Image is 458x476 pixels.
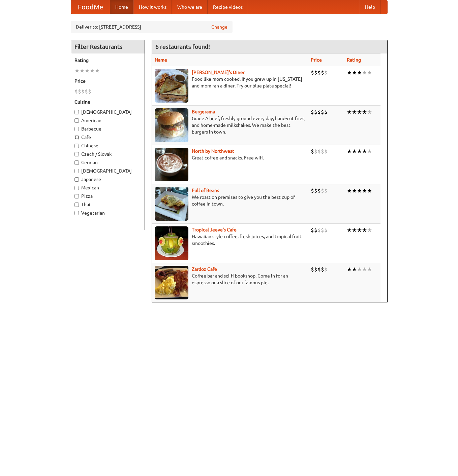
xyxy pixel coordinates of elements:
[74,177,79,182] input: Japanese
[192,70,245,75] a: [PERSON_NAME]'s Diner
[324,266,328,273] li: $
[314,226,317,234] li: $
[192,266,217,272] a: Zardoz Cafe
[317,266,321,273] li: $
[74,211,79,215] input: Vegetarian
[74,168,141,174] label: [DEMOGRAPHIC_DATA]
[155,76,305,89] p: Food like mom cooked, if you grew up in [US_STATE] and mom ran a diner. Try our blue plate special!
[352,69,357,76] li: ★
[74,160,79,165] input: German
[367,108,372,116] li: ★
[155,57,167,63] a: Name
[172,0,208,14] a: Who we are
[155,187,188,221] img: beans.jpg
[74,201,141,208] label: Thai
[367,226,372,234] li: ★
[90,67,95,74] li: ★
[347,108,352,116] li: ★
[321,187,324,194] li: $
[211,24,227,30] a: Change
[362,266,367,273] li: ★
[192,148,234,154] a: North by Northwest
[317,187,321,194] li: $
[133,0,172,14] a: How it works
[314,108,317,116] li: $
[74,159,141,166] label: German
[324,69,328,76] li: $
[367,69,372,76] li: ★
[192,109,215,114] a: Burgerama
[324,148,328,155] li: $
[74,127,79,131] input: Barbecue
[74,151,141,157] label: Czech / Slovak
[155,43,210,50] ng-pluralize: 6 restaurants found!
[362,69,367,76] li: ★
[192,188,219,193] a: Full of Beans
[367,187,372,194] li: ★
[192,227,237,232] a: Tropical Jeeve's Cafe
[311,148,314,155] li: $
[314,148,317,155] li: $
[324,226,328,234] li: $
[74,193,141,199] label: Pizza
[74,169,79,173] input: [DEMOGRAPHIC_DATA]
[311,187,314,194] li: $
[74,109,141,115] label: [DEMOGRAPHIC_DATA]
[314,69,317,76] li: $
[357,187,362,194] li: ★
[362,226,367,234] li: ★
[155,148,188,181] img: north.jpg
[311,57,322,63] a: Price
[74,110,79,114] input: [DEMOGRAPHIC_DATA]
[347,69,352,76] li: ★
[74,210,141,216] label: Vegetarian
[74,203,79,207] input: Thai
[74,118,79,123] input: American
[347,266,352,273] li: ★
[208,0,248,14] a: Recipe videos
[155,272,305,286] p: Coffee bar and sci-fi bookshop. Come in for an espresso or a slice of our famous pie.
[362,108,367,116] li: ★
[362,187,367,194] li: ★
[347,148,352,155] li: ★
[321,266,324,273] li: $
[74,88,78,95] li: $
[317,226,321,234] li: $
[347,57,361,63] a: Rating
[311,226,314,234] li: $
[357,69,362,76] li: ★
[74,78,141,84] h5: Price
[71,21,233,33] div: Deliver to: [STREET_ADDRESS]
[74,152,79,156] input: Czech / Slovak
[311,69,314,76] li: $
[352,148,357,155] li: ★
[347,187,352,194] li: ★
[311,108,314,116] li: $
[78,88,81,95] li: $
[321,69,324,76] li: $
[74,186,79,190] input: Mexican
[74,67,80,74] li: ★
[311,266,314,273] li: $
[155,266,188,299] img: zardoz.jpg
[321,108,324,116] li: $
[85,88,88,95] li: $
[317,69,321,76] li: $
[324,108,328,116] li: $
[71,40,145,53] h4: Filter Restaurants
[85,67,90,74] li: ★
[357,226,362,234] li: ★
[88,88,91,95] li: $
[74,144,79,148] input: Chinese
[314,266,317,273] li: $
[360,0,380,14] a: Help
[74,194,79,198] input: Pizza
[357,148,362,155] li: ★
[317,148,321,155] li: $
[74,57,141,64] h5: Rating
[352,187,357,194] li: ★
